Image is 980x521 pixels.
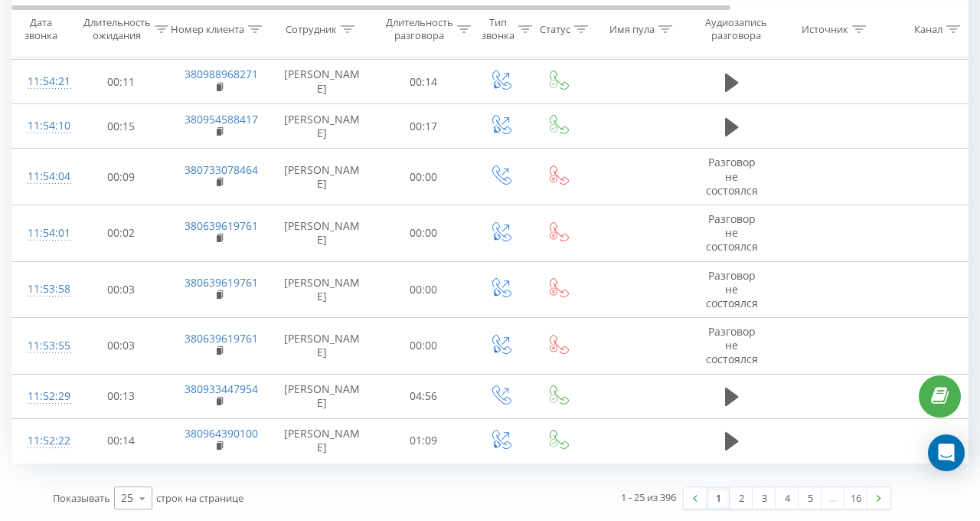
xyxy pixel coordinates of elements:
[376,205,472,261] td: 00:00
[53,491,110,505] span: Показывать
[928,434,965,471] div: Open Intercom Messenger
[269,149,376,205] td: [PERSON_NAME]
[376,318,472,375] td: 00:00
[482,16,514,42] div: Тип звонка
[269,374,376,418] td: [PERSON_NAME]
[822,487,844,509] div: …
[706,155,758,197] span: Разговор не состоялся
[269,104,376,149] td: [PERSON_NAME]
[376,60,472,104] td: 00:14
[28,274,58,304] div: 11:53:58
[269,60,376,104] td: [PERSON_NAME]
[156,491,243,505] span: строк на странице
[914,22,942,35] div: Канал
[376,374,472,418] td: 04:56
[376,149,472,205] td: 00:00
[185,67,258,81] a: 380988968271
[376,418,472,463] td: 01:09
[609,22,655,35] div: Имя пула
[706,324,758,366] span: Разговор не состоялся
[28,331,58,361] div: 11:53:55
[730,487,753,509] a: 2
[185,382,258,396] a: 380933447954
[28,162,58,192] div: 11:54:04
[28,111,58,141] div: 11:54:10
[376,261,472,318] td: 00:00
[185,162,258,177] a: 380733078464
[185,218,258,233] a: 380639619761
[28,426,58,456] div: 11:52:22
[73,205,169,261] td: 00:02
[73,374,169,418] td: 00:13
[802,22,848,35] div: Источник
[699,16,773,42] div: Аудиозапись разговора
[621,490,676,505] div: 1 - 25 из 396
[269,418,376,463] td: [PERSON_NAME]
[73,261,169,318] td: 00:03
[376,104,472,149] td: 00:17
[706,268,758,310] span: Разговор не состоялся
[269,205,376,261] td: [PERSON_NAME]
[73,149,169,205] td: 00:09
[799,487,822,509] a: 5
[185,331,258,346] a: 380639619761
[776,487,799,509] a: 4
[386,16,453,42] div: Длительность разговора
[185,112,258,126] a: 380954588417
[83,16,151,42] div: Длительность ожидания
[269,261,376,318] td: [PERSON_NAME]
[707,487,730,509] a: 1
[540,22,570,35] div: Статус
[185,426,258,441] a: 380964390100
[28,218,58,248] div: 11:54:01
[73,418,169,463] td: 00:14
[28,382,58,411] div: 11:52:29
[73,60,169,104] td: 00:11
[121,490,133,506] div: 25
[286,22,337,35] div: Сотрудник
[706,211,758,254] span: Разговор не состоялся
[28,67,58,97] div: 11:54:21
[12,16,69,42] div: Дата звонка
[269,318,376,375] td: [PERSON_NAME]
[171,22,244,35] div: Номер клиента
[73,104,169,149] td: 00:15
[73,318,169,375] td: 00:03
[844,487,867,509] a: 16
[185,275,258,290] a: 380639619761
[753,487,776,509] a: 3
